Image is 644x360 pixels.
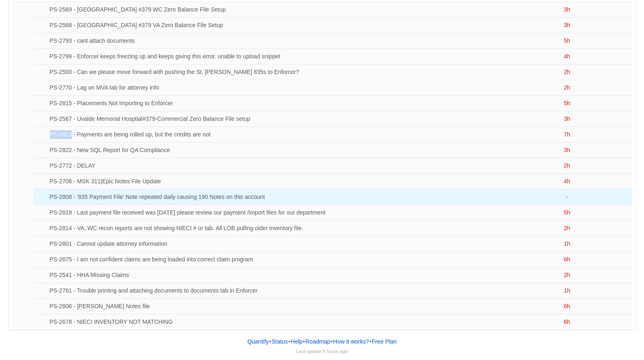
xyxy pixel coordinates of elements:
[46,299,502,314] td: PS-2806 - Presby PB Notes file
[46,189,502,205] td: PS-2808 - '835 Payment File' Note repeated daily causing 190 Notes on this account
[564,272,570,278] span: 2h
[46,33,502,49] td: PS-2793 - cant attach documents
[46,143,502,158] td: PS-2822 - New SQL Report for QA Compliance
[564,225,570,231] span: 2h
[564,178,570,185] span: 4h
[564,240,570,247] span: 1h
[46,221,502,236] td: PS-2814 - VA, WC recon reports are not showing NIECI # or tab. All LOB pulling older inventory file.
[46,49,502,65] td: PS-2799 - Enforcer keeps freezing up and keeps giving this error. unable to upload snippet
[331,338,333,345] span: •
[564,303,570,309] span: 6h
[46,18,502,33] td: PS-2568 - Uvalde Memorial Hospital #379 VA Zero Balance File Setup
[371,335,397,348] button: Free Plan
[46,268,502,283] td: PS-2541 - HHA Missing Claims
[564,209,570,216] span: 5h
[564,147,570,153] span: 3h
[564,84,570,91] span: 2h
[564,318,570,325] span: 6h
[46,174,502,189] td: PS-2706 - MSK 311|Epic Notes File Update
[290,335,303,348] a: Help
[46,2,502,18] td: PS-2569 - Uvalde Memorial Hospital #379 WC Zero Balance File Setup
[564,69,570,75] span: 2h
[46,80,502,96] td: PS-2770 - Lag on MVA tab for attorney info
[564,37,570,44] span: 5h
[564,287,570,294] span: 1h
[564,53,570,60] span: 4h
[296,348,348,354] span: Last update:
[271,335,288,348] a: Status
[46,236,502,252] td: PS-2801 - Cannot update attorney information
[566,194,568,200] span: -
[46,205,502,221] td: PS-2819 - Last payment file received was 8/22/25 please review our payment /import files for our ...
[247,335,269,348] a: Quantify
[46,252,502,268] td: PS-2675 - I am not confident claims are being loaded into correct claim program
[269,338,271,345] span: •
[564,115,570,122] span: 3h
[46,314,502,330] td: PS-2678 - NIECI INVENTORY NOT MATCHING
[564,22,570,28] span: 3h
[369,338,371,345] span: •
[46,283,502,299] td: PS-2761 - Trouble printing and attaching documents to documents tab in Enforcer
[564,131,570,138] span: 7h
[564,256,570,263] span: 6h
[46,65,502,80] td: PS-2500 - Can we please move forward with pushing the St. Joseph 835s to Enforcer?
[46,158,502,174] td: PS-2772 - DELAY
[564,6,570,13] span: 3h
[564,162,570,169] span: 2h
[303,338,305,345] span: •
[46,127,502,143] td: PS-2813 - Payments are being rolled up, but the credits are not
[322,348,348,354] span: 9 hours ago
[46,111,502,127] td: PS-2567 - Uvalde Memorial Hosptial#379-Commercial Zero Balance File setup
[46,96,502,111] td: PS-2815 - Placements Not Importing to Enforcer
[333,335,369,348] button: How it works?
[564,100,570,106] span: 5h
[305,335,331,348] a: Roadmap
[288,338,290,345] span: •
